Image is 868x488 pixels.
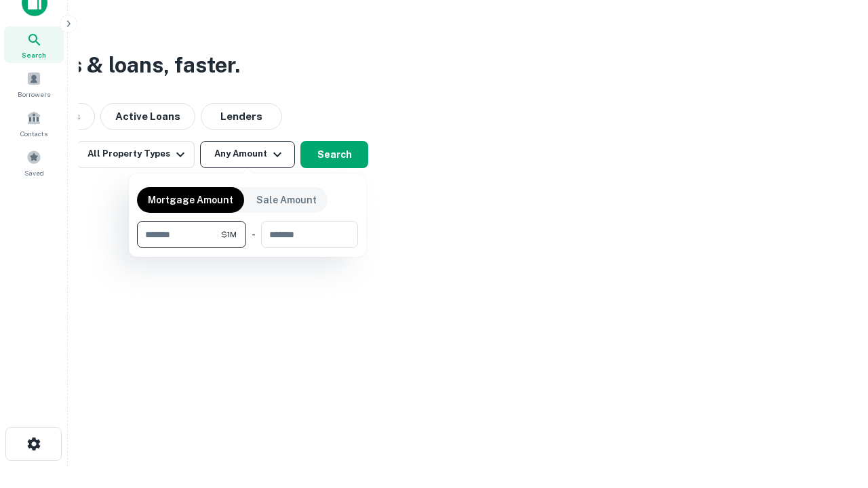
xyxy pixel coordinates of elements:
[252,221,256,248] div: -
[256,192,317,207] p: Sale Amount
[221,228,237,241] span: $1M
[148,192,233,207] p: Mortgage Amount
[800,380,868,445] iframe: Chat Widget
